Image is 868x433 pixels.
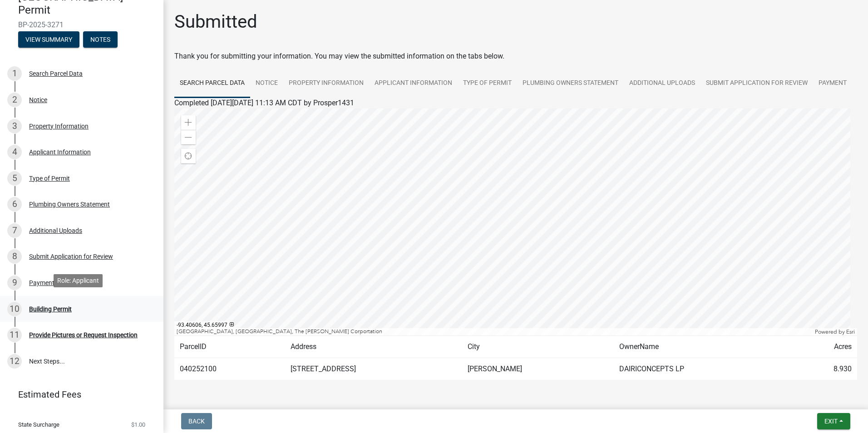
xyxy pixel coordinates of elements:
[29,253,113,260] div: Submit Application for Review
[174,69,250,98] a: Search Parcel Data
[174,328,813,335] div: [GEOGRAPHIC_DATA], [GEOGRAPHIC_DATA], The [PERSON_NAME] Corportation
[29,123,89,129] div: Property Information
[18,422,59,428] span: State Surcharge
[174,358,285,380] td: 040252100
[29,227,82,234] div: Additional Uploads
[181,115,196,130] div: Zoom in
[462,358,614,380] td: [PERSON_NAME]
[817,413,850,429] button: Exit
[7,276,22,290] div: 9
[29,332,138,338] div: Provide Pictures or Request Inspection
[29,149,91,155] div: Applicant Information
[18,36,79,44] wm-modal-confirm: Summary
[18,20,145,29] span: BP-2025-3271
[283,69,369,98] a: Property Information
[285,336,462,358] td: Address
[83,31,118,48] button: Notes
[7,171,22,186] div: 5
[181,413,212,429] button: Back
[29,280,54,286] div: Payment
[813,328,857,335] div: Powered by
[624,69,700,98] a: Additional Uploads
[7,223,22,238] div: 7
[458,69,517,98] a: Type of Permit
[824,418,838,425] span: Exit
[789,336,857,358] td: Acres
[181,130,196,144] div: Zoom out
[614,358,790,380] td: DAIRICONCEPTS LP
[29,97,47,103] div: Notice
[7,354,22,369] div: 12
[7,302,22,316] div: 10
[813,69,852,98] a: Payment
[174,98,354,107] span: Completed [DATE][DATE] 11:13 AM CDT by Prosper1431
[462,336,614,358] td: City
[789,358,857,380] td: 8.930
[29,306,72,312] div: Building Permit
[83,36,118,44] wm-modal-confirm: Notes
[846,329,855,335] a: Esri
[369,69,458,98] a: Applicant Information
[285,358,462,380] td: [STREET_ADDRESS]
[54,274,103,287] div: Role: Applicant
[29,175,70,182] div: Type of Permit
[29,201,110,207] div: Plumbing Owners Statement
[7,197,22,212] div: 6
[18,31,79,48] button: View Summary
[614,336,790,358] td: OwnerName
[7,385,149,403] a: Estimated Fees
[7,249,22,264] div: 8
[517,69,624,98] a: Plumbing Owners Statement
[250,69,283,98] a: Notice
[7,93,22,107] div: 2
[7,145,22,159] div: 4
[174,11,257,33] h1: Submitted
[7,66,22,81] div: 1
[29,70,83,77] div: Search Parcel Data
[188,418,205,425] span: Back
[181,149,196,163] div: Find my location
[700,69,813,98] a: Submit Application for Review
[174,336,285,358] td: ParcelID
[131,422,145,428] span: $1.00
[7,328,22,342] div: 11
[174,51,857,62] div: Thank you for submitting your information. You may view the submitted information on the tabs below.
[7,119,22,133] div: 3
